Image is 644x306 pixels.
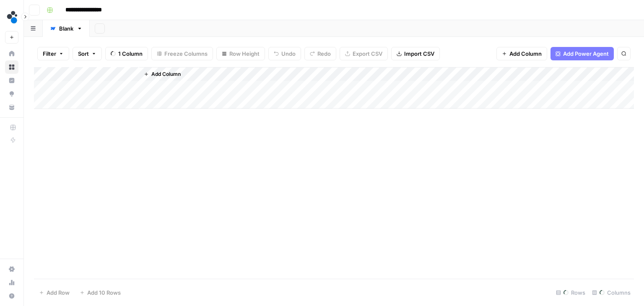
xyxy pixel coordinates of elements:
span: Row Height [229,49,260,58]
span: Add Column [151,70,181,78]
div: Rows [553,286,589,299]
img: spot.ai Logo [5,10,20,25]
a: Usage [5,276,18,289]
a: Home [5,47,18,60]
a: Browse [5,60,18,74]
button: Redo [304,47,336,60]
span: Undo [281,49,296,58]
a: Settings [5,262,18,276]
span: Export CSV [353,49,382,58]
button: Add Column [140,69,184,80]
button: Add Row [34,286,75,299]
button: Filter [37,47,69,60]
button: Freeze Columns [151,47,213,60]
span: Add Column [509,49,542,58]
span: Add Power Agent [563,49,609,58]
span: Add 10 Rows [87,288,121,297]
button: Add Column [496,47,547,60]
button: Sort [73,47,102,60]
button: Row Height [216,47,265,60]
button: Add Power Agent [551,47,614,60]
button: Export CSV [340,47,388,60]
button: Help + Support [5,289,18,303]
span: Sort [78,49,89,58]
button: Workspace: spot.ai [5,7,18,28]
a: Opportunities [5,87,18,101]
div: Blank [59,24,73,33]
div: Columns [589,286,634,299]
a: Your Data [5,101,18,114]
span: Add Row [47,288,70,297]
span: Freeze Columns [164,49,208,58]
button: Add 10 Rows [75,286,126,299]
a: Blank [43,20,90,37]
span: Redo [317,49,331,58]
button: Import CSV [391,47,440,60]
span: Filter [43,49,56,58]
button: Undo [268,47,301,60]
span: 1 Column [118,49,143,58]
button: 1 Column [105,47,148,60]
span: Import CSV [404,49,434,58]
a: Insights [5,74,18,87]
